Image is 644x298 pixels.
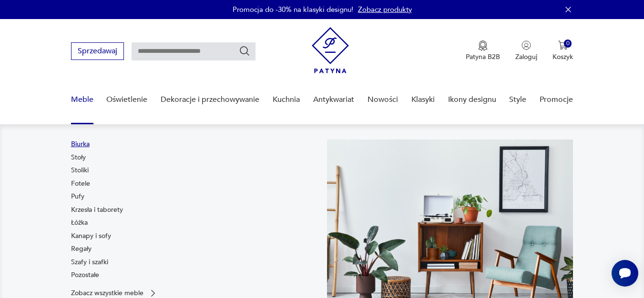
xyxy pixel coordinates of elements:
a: Zobacz wszystkie meble [71,288,158,298]
a: Nowości [368,81,398,118]
a: Kanapy i sofy [71,231,111,241]
a: Biurka [71,139,90,149]
p: Zaloguj [515,52,537,61]
a: Ikony designu [448,81,496,118]
a: Ikona medaluPatyna B2B [466,40,500,61]
a: Regały [71,244,92,254]
a: Promocje [540,81,573,118]
button: Zaloguj [515,40,537,61]
a: Fotele [71,179,90,189]
button: Szukaj [239,45,250,57]
iframe: Smartsupp widget button [612,260,638,287]
a: Stoliki [71,166,89,175]
a: Pufy [71,192,84,201]
p: Patyna B2B [466,52,500,61]
a: Antykwariat [313,81,354,118]
a: Kuchnia [273,81,300,118]
img: Ikona koszyka [558,40,568,50]
a: Krzesła i taborety [71,205,123,215]
img: Patyna - sklep z meblami i dekoracjami vintage [312,27,349,73]
img: Ikona medalu [478,40,488,51]
a: Sprzedawaj [71,49,124,55]
a: Style [509,81,526,118]
p: Promocja do -30% na klasyki designu! [233,5,353,14]
a: Zobacz produkty [358,5,412,14]
a: Szafy i szafki [71,258,108,267]
p: Koszyk [552,52,573,61]
a: Klasyki [411,81,435,118]
img: Ikonka użytkownika [521,40,531,50]
a: Oświetlenie [106,81,147,118]
a: Pozostałe [71,270,99,280]
a: Meble [71,81,93,118]
a: Stoły [71,153,86,162]
div: 0 [564,40,572,48]
button: 0Koszyk [552,40,573,61]
a: Dekoracje i przechowywanie [161,81,259,118]
button: Patyna B2B [466,40,500,61]
button: Sprzedawaj [71,42,124,60]
a: Łóżka [71,218,88,228]
p: Zobacz wszystkie meble [71,290,143,296]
